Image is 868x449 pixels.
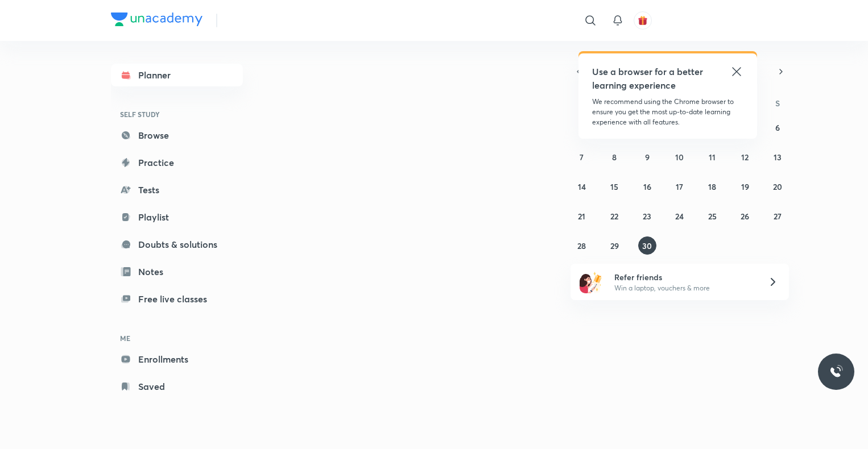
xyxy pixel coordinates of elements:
[638,177,656,196] button: September 16, 2025
[573,236,591,255] button: September 28, 2025
[703,177,721,196] button: September 18, 2025
[614,271,754,283] h6: Refer friends
[578,211,585,222] abbr: September 21, 2025
[736,148,754,166] button: September 12, 2025
[592,65,705,92] h5: Use a browser for a better learning experience
[774,211,782,222] abbr: September 27, 2025
[675,211,684,222] abbr: September 24, 2025
[736,207,754,225] button: September 26, 2025
[573,177,591,196] button: September 14, 2025
[768,177,787,196] button: September 20, 2025
[111,124,243,147] a: Browse
[642,240,652,251] abbr: September 30, 2025
[111,13,202,29] a: Company Logo
[605,236,623,255] button: September 29, 2025
[643,181,651,192] abbr: September 16, 2025
[736,177,754,196] button: September 19, 2025
[829,365,843,379] img: ttu
[741,152,749,163] abbr: September 12, 2025
[768,207,787,225] button: September 27, 2025
[671,177,689,196] button: September 17, 2025
[610,211,618,222] abbr: September 22, 2025
[741,211,749,222] abbr: September 26, 2025
[741,181,749,192] abbr: September 19, 2025
[638,207,656,225] button: September 23, 2025
[111,329,243,348] h6: ME
[578,181,586,192] abbr: September 14, 2025
[671,148,689,166] button: September 10, 2025
[605,148,623,166] button: September 8, 2025
[638,236,656,255] button: September 30, 2025
[638,15,648,26] img: avatar
[775,122,780,133] abbr: September 6, 2025
[638,148,656,166] button: September 9, 2025
[111,13,202,26] img: Company Logo
[709,152,716,163] abbr: September 11, 2025
[573,148,591,166] button: September 7, 2025
[675,152,684,163] abbr: September 10, 2025
[580,152,584,163] abbr: September 7, 2025
[577,240,586,251] abbr: September 28, 2025
[775,98,780,109] abbr: Saturday
[676,181,683,192] abbr: September 17, 2025
[605,177,623,196] button: September 15, 2025
[111,375,243,398] a: Saved
[111,64,243,86] a: Planner
[671,207,689,225] button: September 24, 2025
[610,240,619,251] abbr: September 29, 2025
[111,260,243,283] a: Notes
[634,11,652,30] button: avatar
[580,271,602,293] img: referral
[605,207,623,225] button: September 22, 2025
[614,283,754,293] p: Win a laptop, vouchers & more
[111,151,243,174] a: Practice
[610,181,618,192] abbr: September 15, 2025
[708,181,716,192] abbr: September 18, 2025
[645,152,650,163] abbr: September 9, 2025
[111,178,243,201] a: Tests
[643,211,651,222] abbr: September 23, 2025
[111,348,243,371] a: Enrollments
[592,97,743,127] p: We recommend using the Chrome browser to ensure you get the most up-to-date learning experience w...
[773,181,782,192] abbr: September 20, 2025
[612,152,617,163] abbr: September 8, 2025
[703,148,721,166] button: September 11, 2025
[774,152,782,163] abbr: September 13, 2025
[111,288,243,310] a: Free live classes
[768,118,787,136] button: September 6, 2025
[573,207,591,225] button: September 21, 2025
[111,105,243,124] h6: SELF STUDY
[768,148,787,166] button: September 13, 2025
[111,233,243,256] a: Doubts & solutions
[703,207,721,225] button: September 25, 2025
[111,206,243,228] a: Playlist
[708,211,717,222] abbr: September 25, 2025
